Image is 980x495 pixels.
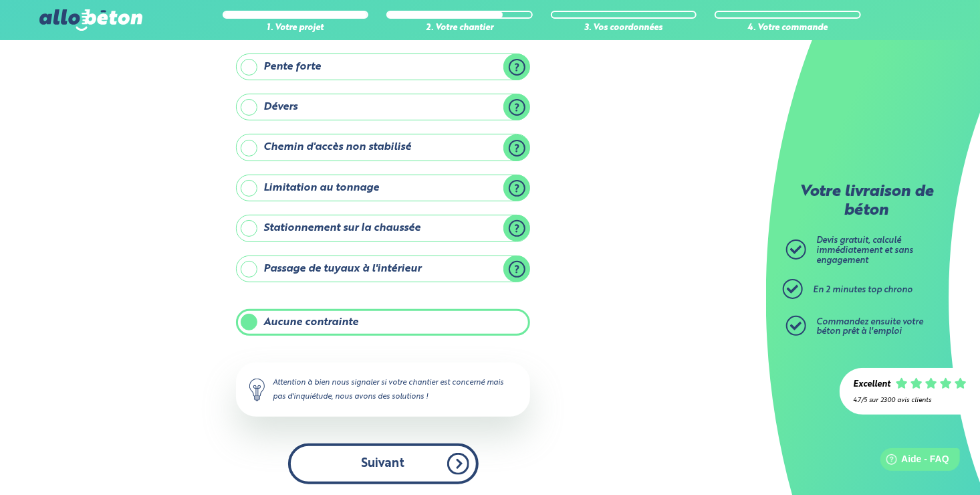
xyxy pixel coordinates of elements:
[715,23,861,33] div: 4. Votre commande
[861,443,965,480] iframe: Help widget launcher
[236,94,530,120] label: Dévers
[236,309,530,336] label: Aucune contrainte
[853,397,967,404] div: 4.7/5 sur 2300 avis clients
[853,380,890,390] div: Excellent
[236,215,530,241] label: Stationnement sur la chaussée
[386,23,533,33] div: 2. Votre chantier
[236,363,530,416] div: Attention à bien nous signaler si votre chantier est concerné mais pas d'inquiétude, nous avons d...
[816,318,923,336] span: Commandez ensuite votre béton prêt à l'emploi
[223,23,369,33] div: 1. Votre projet
[816,236,913,264] span: Devis gratuit, calculé immédiatement et sans engagement
[288,443,479,484] button: Suivant
[236,256,530,282] label: Passage de tuyaux à l'intérieur
[551,23,697,33] div: 3. Vos coordonnées
[789,183,943,220] p: Votre livraison de béton
[236,134,530,161] label: Chemin d'accès non stabilisé
[236,175,530,201] label: Limitation au tonnage
[813,286,912,294] span: En 2 minutes top chrono
[39,9,142,31] img: allobéton
[236,54,530,80] label: Pente forte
